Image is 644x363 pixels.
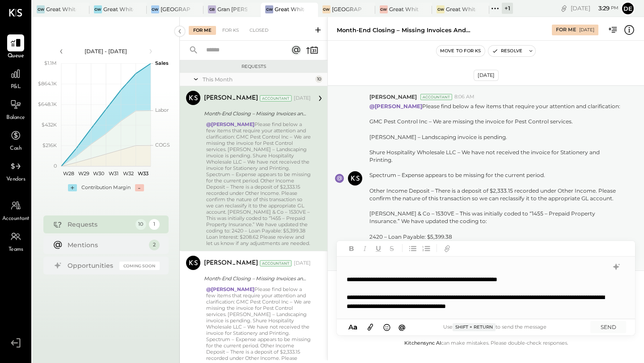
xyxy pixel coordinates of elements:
[119,262,160,270] div: Coming Soon
[369,102,623,263] p: Please find below a few items that require your attention and clarification: GMC Pest Control Inc...
[571,4,619,13] div: [DATE]
[217,5,247,13] div: Gran [PERSON_NAME]
[420,94,452,100] div: Accountant
[369,103,422,110] strong: @[PERSON_NAME]
[189,26,216,35] div: For Me
[151,5,159,13] div: GW
[135,184,144,191] div: -
[260,260,292,266] div: Accountant
[184,63,323,70] div: Requests
[389,5,419,13] div: Great White Larchmont
[337,26,471,34] div: Month-End Closing – Missing Invoices and Review Points
[204,94,258,103] div: [PERSON_NAME]
[38,80,57,87] text: $864.1K
[446,5,476,13] div: Great White Brentwood
[81,184,131,191] div: Contribution Margin
[488,46,526,56] button: Resolve
[245,26,273,35] div: Closed
[11,83,21,91] span: P&L
[6,114,25,122] span: Balance
[579,27,594,33] div: [DATE]
[155,60,169,66] text: Sales
[420,242,432,254] button: Ordered List
[369,93,417,101] span: [PERSON_NAME]
[322,5,330,13] div: GW
[380,5,388,13] div: GW
[68,184,77,191] div: +
[149,219,160,230] div: 1
[315,76,322,83] div: 10
[0,158,31,184] a: Vendors
[408,323,581,331] div: Use to send the message
[42,142,57,148] text: $216K
[63,170,74,177] text: W28
[2,215,30,223] span: Accountant
[373,242,384,254] button: Underline
[260,95,292,101] div: Accountant
[621,1,635,16] button: De
[42,122,57,128] text: $432K
[93,170,104,177] text: W30
[203,76,313,83] div: This Month
[204,259,258,268] div: [PERSON_NAME]
[206,286,254,292] strong: @[PERSON_NAME]
[502,3,513,14] div: + 1
[353,323,357,331] span: a
[206,121,254,127] strong: @[PERSON_NAME]
[204,274,308,283] div: Month-End Closing – Missing Invoices and Review Points
[204,109,308,118] div: Month-End Closing – Missing Invoices and Review Points
[155,142,170,148] text: COGS
[37,5,45,13] div: GW
[441,242,453,254] button: Add URL
[453,323,496,331] span: Shift + Return
[556,26,576,34] div: For Me
[436,46,485,56] button: Move to for ks
[398,323,406,331] span: @
[46,5,76,13] div: Great White Venice
[294,95,311,102] div: [DATE]
[44,60,57,66] text: $1.1M
[94,5,102,13] div: GW
[407,242,419,254] button: Unordered List
[0,127,31,153] a: Cash
[38,101,57,107] text: $648.1K
[108,170,118,177] text: W31
[8,52,24,60] span: Queue
[218,26,243,35] div: For KS
[68,261,115,270] div: Opportunities
[294,260,311,267] div: [DATE]
[103,5,133,13] div: Great White Holdings
[10,145,21,153] span: Cash
[346,322,360,332] button: Aa
[386,242,398,254] button: Strikethrough
[68,47,144,55] div: [DATE] - [DATE]
[0,96,31,122] a: Balance
[8,246,23,254] span: Teams
[275,5,305,13] div: Great White Melrose
[54,163,57,169] text: 0
[206,121,311,246] div: Please find below a few items that require your attention and clarification: GMC Pest Control Inc...
[0,228,31,254] a: Teams
[396,321,408,333] button: @
[265,5,273,13] div: GW
[78,170,89,177] text: W29
[454,93,475,101] span: 8:06 AM
[149,240,160,250] div: 2
[436,5,445,13] div: GW
[123,170,134,177] text: W32
[68,220,131,229] div: Requests
[136,219,146,230] div: 10
[208,5,216,13] div: GB
[0,197,31,223] a: Accountant
[155,107,169,113] text: Labor
[474,70,499,81] div: [DATE]
[346,242,357,254] button: Bold
[332,5,362,13] div: [GEOGRAPHIC_DATA]
[0,34,31,60] a: Queue
[0,65,31,91] a: P&L
[6,176,25,184] span: Vendors
[161,5,191,13] div: [GEOGRAPHIC_DATA]
[590,321,626,333] button: SEND
[559,4,568,13] div: copy link
[68,241,144,249] div: Mentions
